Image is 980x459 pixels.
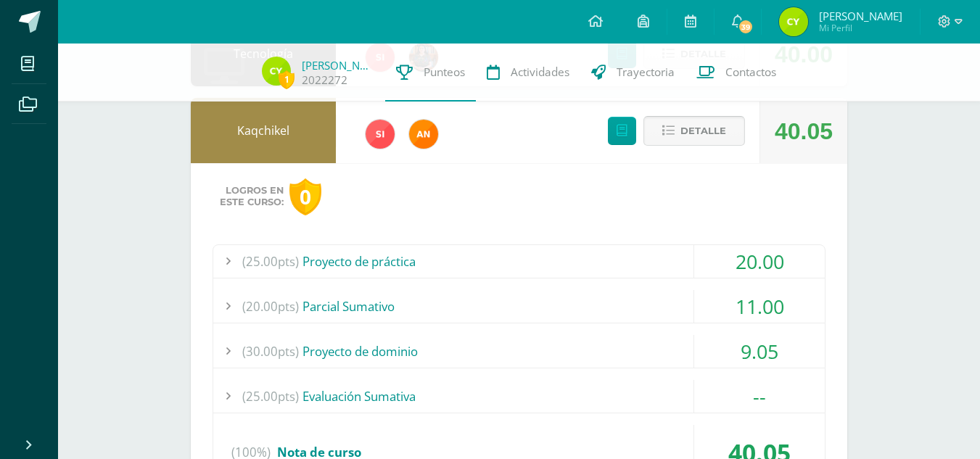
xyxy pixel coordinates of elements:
[262,57,291,86] img: 9221ccec0b9c13a6522550b27c560307.png
[242,290,299,323] span: (20.00pts)
[694,245,825,278] div: 20.00
[643,116,745,146] button: Detalle
[819,9,902,23] span: [PERSON_NAME]
[424,65,465,80] span: Punteos
[220,185,284,208] span: Logros en este curso:
[511,65,569,80] span: Actividades
[242,380,299,413] span: (25.00pts)
[366,120,395,149] img: 1e3c7f018e896ee8adc7065031dce62a.png
[685,44,787,102] a: Contactos
[725,65,776,80] span: Contactos
[213,335,825,368] div: Proyecto de dominio
[779,7,808,36] img: 9221ccec0b9c13a6522550b27c560307.png
[213,290,825,323] div: Parcial Sumativo
[242,335,299,368] span: (30.00pts)
[385,44,476,102] a: Punteos
[191,98,336,163] div: Kaqchikel
[738,19,754,35] span: 39
[580,44,685,102] a: Trayectoria
[775,99,833,164] div: 40.05
[617,65,675,80] span: Trayectoria
[694,380,825,413] div: --
[213,380,825,413] div: Evaluación Sumativa
[476,44,580,102] a: Actividades
[819,22,902,34] span: Mi Perfil
[289,178,321,215] div: 0
[279,70,295,88] span: 1
[694,335,825,368] div: 9.05
[302,58,374,73] a: [PERSON_NAME]
[694,290,825,323] div: 11.00
[302,73,347,88] a: 2022272
[409,120,438,149] img: fc6731ddebfef4a76f049f6e852e62c4.png
[680,117,726,144] span: Detalle
[242,245,299,278] span: (25.00pts)
[213,245,825,278] div: Proyecto de práctica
